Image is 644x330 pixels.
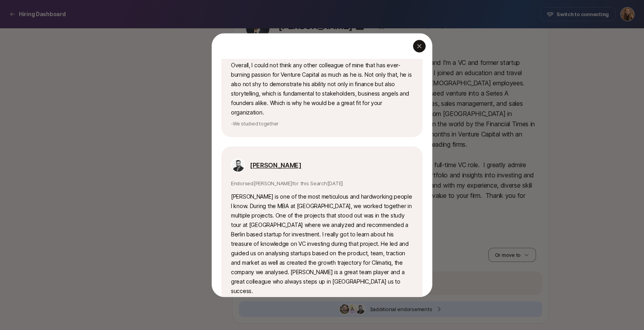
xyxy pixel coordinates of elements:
a: [PERSON_NAME] [250,160,302,170]
img: 218ac321_26cc_4ad0_9bda_2a8f60085f0c.jpg [232,159,244,171]
p: [PERSON_NAME] is one of the most meticulous and hardworking people I know. During the MBA at [GEO... [231,192,413,296]
p: - We studied together [231,120,413,127]
p: Endorsed [PERSON_NAME] for this Search [DATE] [231,179,413,187]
